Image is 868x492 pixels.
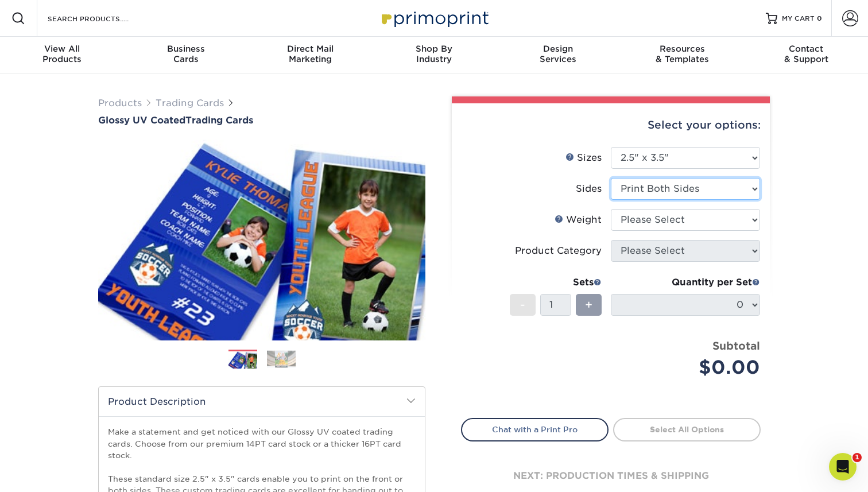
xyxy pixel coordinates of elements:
div: Product Category [515,244,602,258]
a: Resources& Templates [620,37,744,73]
span: 1 [852,453,862,462]
div: Quantity per Set [611,276,760,289]
div: Services [496,44,620,64]
div: Sides [576,182,602,196]
span: Direct Mail [248,44,372,54]
div: $0.00 [619,354,760,381]
strong: Subtotal [712,339,760,352]
a: Shop ByIndustry [372,37,496,73]
span: Resources [620,44,744,54]
span: - [520,296,525,313]
img: Primoprint [377,6,491,30]
img: Trading Cards 01 [228,350,257,370]
img: Glossy UV Coated 01 [98,127,425,353]
a: Direct MailMarketing [248,37,372,73]
iframe: Google Customer Reviews [3,457,98,488]
span: + [585,296,592,313]
a: Products [98,98,142,109]
div: Sets [510,276,602,289]
div: & Templates [620,44,744,64]
span: Glossy UV Coated [98,115,185,126]
a: Chat with a Print Pro [461,418,609,441]
a: Trading Cards [156,98,224,109]
iframe: Intercom live chat [829,453,857,481]
div: Sizes [565,151,602,165]
img: Trading Cards 02 [267,350,296,368]
div: Cards [124,44,248,64]
a: Contact& Support [744,37,868,73]
div: Weight [555,213,602,227]
input: SEARCH PRODUCTS..... [46,11,158,25]
a: Glossy UV CoatedTrading Cards [98,115,425,126]
a: BusinessCards [124,37,248,73]
div: Industry [372,44,496,64]
div: Marketing [248,44,372,64]
a: Select All Options [613,418,761,441]
span: Shop By [372,44,496,54]
h1: Trading Cards [98,115,425,126]
div: & Support [744,44,868,64]
div: Select your options: [461,103,761,147]
span: 0 [817,14,822,22]
a: DesignServices [496,37,620,73]
span: Design [496,44,620,54]
span: Contact [744,44,868,54]
h2: Product Description [99,387,425,416]
span: MY CART [782,14,815,24]
span: Business [124,44,248,54]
